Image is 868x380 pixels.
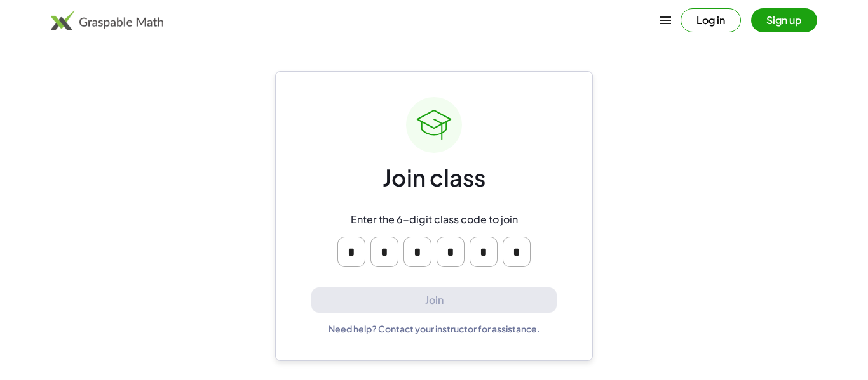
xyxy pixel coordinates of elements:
div: Enter the 6-digit class code to join [351,213,518,226]
button: Sign up [751,8,817,32]
div: Need help? Contact your instructor for assistance. [329,323,540,334]
div: Join class [383,163,485,193]
button: Join [311,287,557,313]
button: Log in [681,8,741,32]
